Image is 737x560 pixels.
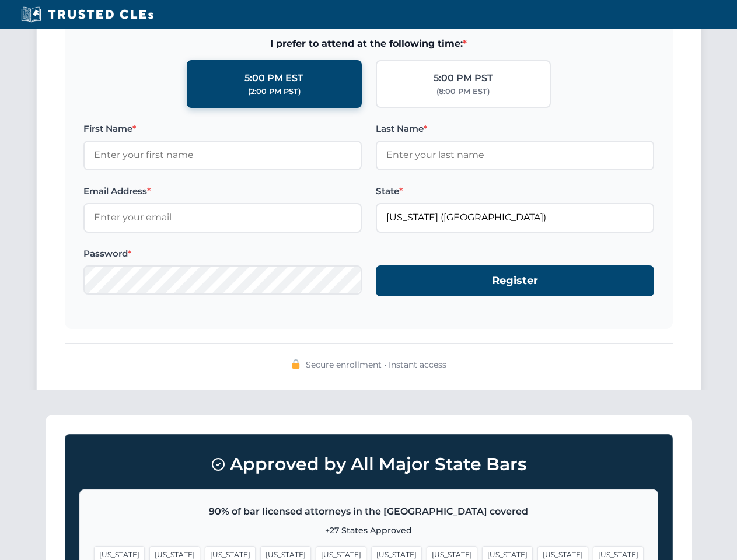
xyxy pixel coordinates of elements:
[376,265,654,296] button: Register
[83,247,362,261] label: Password
[83,36,654,51] span: I prefer to attend at the following time:
[83,184,362,198] label: Email Address
[83,141,362,170] input: Enter your first name
[376,141,654,170] input: Enter your last name
[248,86,301,97] div: (2:00 PM PST)
[94,504,644,519] p: 90% of bar licensed attorneys in the [GEOGRAPHIC_DATA] covered
[79,449,658,480] h3: Approved by All Major State Bars
[83,122,362,136] label: First Name
[436,86,490,97] div: (8:00 PM EST)
[306,358,446,371] span: Secure enrollment • Instant access
[94,524,644,537] p: +27 States Approved
[434,71,493,86] div: 5:00 PM PST
[18,6,157,23] img: Trusted CLEs
[291,359,301,369] img: 🔒
[376,184,654,198] label: State
[244,71,303,86] div: 5:00 PM EST
[376,122,654,136] label: Last Name
[83,203,362,232] input: Enter your email
[376,203,654,232] input: Florida (FL)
